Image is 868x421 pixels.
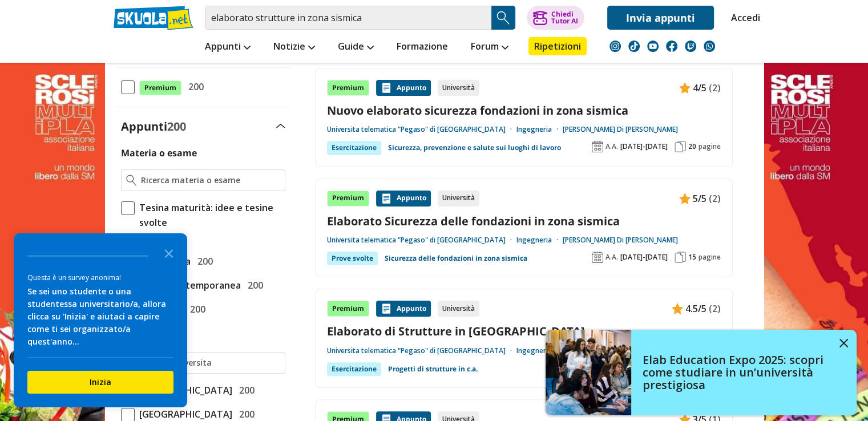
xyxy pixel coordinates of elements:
a: Ingegneria [516,236,563,245]
span: (2) [709,301,721,316]
span: 200 [184,79,204,94]
div: Esercitazione [327,141,381,155]
img: Anno accademico [592,141,603,152]
a: Ingegneria [516,125,563,134]
span: pagine [699,142,721,151]
a: Invia appunti [607,6,714,30]
a: Elab Education Expo 2025: scopri come studiare in un’università prestigiosa [546,330,857,415]
img: twitch [685,41,696,52]
span: 4.5/5 [685,301,706,316]
span: 200 [185,302,205,317]
a: Ingegneria [516,346,563,355]
span: Tesina maturità: idee e tesine svolte [135,200,285,230]
span: 200 [167,119,186,134]
a: Universita telematica "Pegaso" di [GEOGRAPHIC_DATA] [327,346,516,355]
span: 5/5 [693,191,706,206]
label: Appunti [121,119,186,134]
span: Premium [139,80,181,95]
span: Storia Contemporanea [135,278,241,293]
button: ChiediTutor AI [527,6,584,30]
a: Sicurezza, prevenzione e salute sui luoghi di lavoro [388,141,561,155]
div: Questa è un survey anonima! [27,272,173,283]
span: A.A. [605,253,618,262]
a: Nuovo elaborato sicurezza fondazioni in zona sismica [327,103,721,118]
div: Appunto [376,301,431,317]
div: Premium [327,301,369,317]
a: Notizie [271,37,318,58]
h4: Elab Education Expo 2025: scopri come studiare in un’università prestigiosa [643,354,831,391]
span: [DATE]-[DATE] [620,142,668,151]
span: A.A. [605,142,618,151]
span: (2) [709,80,721,95]
img: Apri e chiudi sezione [276,124,285,128]
img: close [839,339,848,347]
a: [PERSON_NAME] Di [PERSON_NAME] [563,236,678,245]
a: Appunti [202,37,253,58]
img: Appunti contenuto [672,303,683,314]
span: 200 [243,278,263,293]
a: Progetti di strutture in c.a. [388,362,478,376]
span: pagine [699,253,721,262]
a: Ripetizioni [528,37,587,55]
div: Prove svolte [327,252,378,265]
a: Elaborato Sicurezza delle fondazioni in zona sismica [327,213,721,229]
input: Ricerca materia o esame [141,175,280,186]
a: Accedi [731,6,755,30]
div: Chiedi Tutor AI [551,11,578,25]
img: Cerca appunti, riassunti o versioni [495,9,512,26]
button: Inizia [27,371,173,394]
img: Appunti contenuto [679,82,691,94]
img: Pagine [675,252,686,263]
button: Close the survey [158,241,180,264]
div: Survey [14,233,187,407]
div: Università [438,80,479,96]
div: Appunto [376,191,431,207]
img: Appunti contenuto [381,193,392,204]
span: 200 [193,254,213,269]
input: Ricerca universita [141,357,280,369]
img: Appunti contenuto [679,193,691,204]
img: Ricerca materia o esame [126,175,137,186]
img: tiktok [628,41,640,52]
img: instagram [609,41,621,52]
span: 15 [688,253,696,262]
div: Università [438,301,479,317]
a: [PERSON_NAME] Di [PERSON_NAME] [563,125,678,134]
a: Universita telematica "Pegaso" di [GEOGRAPHIC_DATA] [327,236,516,245]
a: Guide [335,37,377,58]
input: Cerca appunti, riassunti o versioni [205,6,491,30]
a: Sicurezza delle fondazioni in zona sismica [385,252,527,265]
span: 20 [688,142,696,151]
img: WhatsApp [704,41,715,52]
div: Premium [327,80,369,96]
div: Esercitazione [327,362,381,376]
img: Appunti contenuto [381,82,392,94]
span: 200 [235,383,255,398]
img: facebook [666,41,677,52]
a: Universita telematica "Pegaso" di [GEOGRAPHIC_DATA] [327,125,516,134]
div: Appunto [376,80,431,96]
button: Search Button [491,6,515,30]
span: [DATE]-[DATE] [620,253,668,262]
img: Anno accademico [592,252,603,263]
a: Forum [468,37,511,58]
img: Appunti contenuto [381,303,392,314]
label: Materia o esame [121,147,197,159]
div: Università [438,191,479,207]
div: Premium [327,191,369,207]
a: Formazione [394,37,451,58]
div: Se sei uno studente o una studentessa universitario/a, allora clicca su 'Inizia' e aiutaci a capi... [27,285,173,348]
span: 4/5 [693,80,706,95]
img: youtube [647,41,659,52]
span: (2) [709,191,721,206]
span: 200 [135,230,155,245]
a: Elaborato di Strutture in [GEOGRAPHIC_DATA] [327,323,721,339]
img: Pagine [675,141,686,152]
